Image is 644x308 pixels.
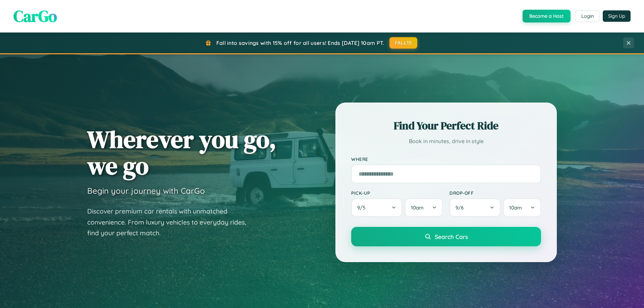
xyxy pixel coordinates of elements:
[455,204,467,211] span: 9 / 6
[351,227,541,246] button: Search Cars
[351,190,443,196] label: Pick-up
[411,204,424,211] span: 10am
[449,198,500,217] button: 9/6
[449,190,541,196] label: Drop-off
[435,233,468,240] span: Search Cars
[351,198,402,217] button: 9/5
[357,204,369,211] span: 9 / 5
[603,10,631,22] button: Sign Up
[87,186,205,196] h3: Begin your journey with CarGo
[389,37,418,49] button: FALL15
[509,204,522,211] span: 10am
[405,198,443,217] button: 10am
[351,156,541,162] label: Where
[87,206,255,239] p: Discover premium car rentals with unmatched convenience. From luxury vehicles to everyday rides, ...
[87,126,276,179] h1: Wherever you go, we go
[351,136,541,146] p: Book in minutes, drive in style
[351,118,541,133] h2: Find Your Perfect Ride
[523,10,571,22] button: Become a Host
[576,10,599,22] button: Login
[216,40,384,46] span: Fall into savings with 15% off for all users! Ends [DATE] 10am PT.
[503,198,541,217] button: 10am
[13,5,57,27] span: CarGo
